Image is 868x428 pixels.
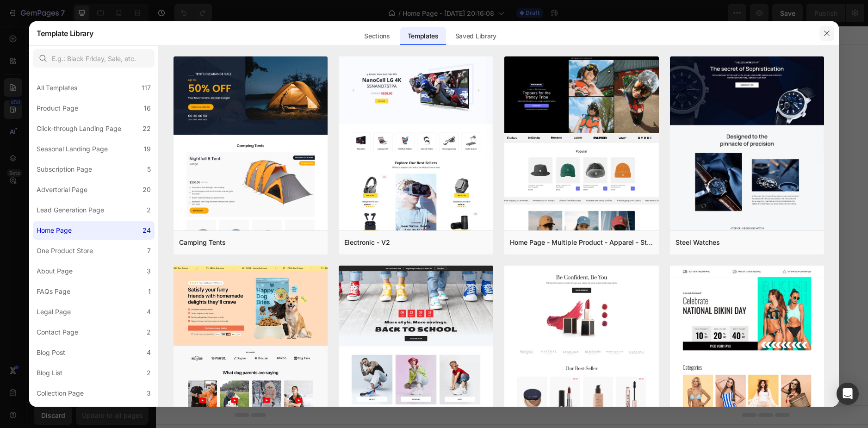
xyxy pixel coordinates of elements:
[33,49,155,68] input: E.g.: Black Friday, Sale, etc.
[37,286,70,297] div: FAQs Page
[179,237,226,248] div: Camping Tents
[147,164,151,175] div: 5
[143,184,151,195] div: 20
[147,266,151,277] div: 3
[37,82,77,93] div: All Templates
[510,237,653,248] div: Home Page - Multiple Product - Apparel - Style 4
[37,347,65,358] div: Blog Post
[142,82,151,93] div: 117
[37,164,92,175] div: Subscription Page
[147,327,151,338] div: 2
[147,347,151,358] div: 4
[144,103,151,114] div: 16
[147,245,151,256] div: 7
[37,306,71,317] div: Legal Page
[37,388,84,399] div: Collection Page
[37,225,72,236] div: Home Page
[37,266,73,277] div: About Page
[143,123,151,134] div: 22
[37,123,121,134] div: Click-through Landing Page
[357,27,397,45] div: Sections
[37,327,78,338] div: Contact Page
[144,143,151,155] div: 19
[300,204,412,215] div: Start with Sections from sidebar
[37,184,87,195] div: Advertorial Page
[147,205,151,216] div: 2
[37,367,62,378] div: Blog List
[147,306,151,317] div: 4
[400,27,446,45] div: Templates
[143,225,151,236] div: 24
[358,222,423,241] button: Add elements
[37,205,104,216] div: Lead Generation Page
[344,237,390,248] div: Electronic - V2
[37,143,108,155] div: Seasonal Landing Page
[289,222,353,241] button: Add sections
[147,367,151,378] div: 2
[148,286,151,297] div: 1
[448,27,504,45] div: Saved Library
[294,274,418,281] div: Start with Generating from URL or image
[676,237,720,248] div: Steel Watches
[37,21,93,45] h2: Template Library
[837,383,859,405] div: Open Intercom Messenger
[174,56,328,394] img: tent.png
[37,245,93,256] div: One Product Store
[37,103,78,114] div: Product Page
[147,388,151,399] div: 3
